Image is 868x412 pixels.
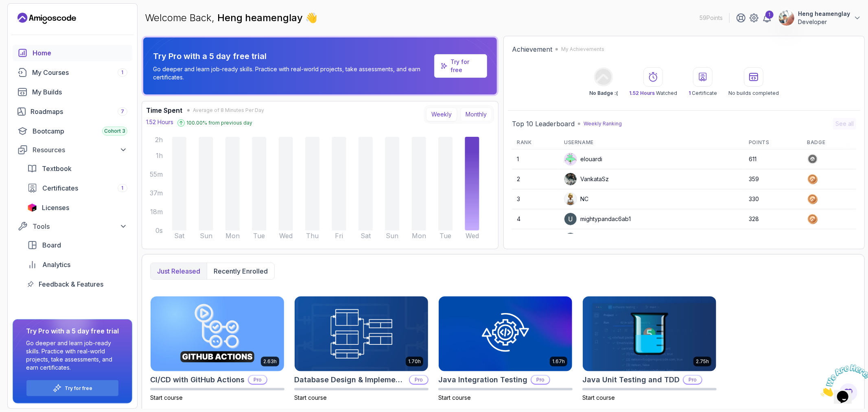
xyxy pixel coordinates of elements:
[744,136,802,149] th: Points
[22,256,132,273] a: analytics
[200,232,212,240] tspan: Sun
[22,276,132,292] a: feedback
[207,263,274,279] button: Recently enrolled
[42,183,78,193] span: Certificates
[13,219,132,234] button: Tools
[153,50,431,62] p: Try Pro with a 5 day free trial
[460,107,492,121] button: Monthly
[744,149,802,169] td: 611
[150,394,183,401] span: Start course
[33,126,127,136] div: Bootcamp
[214,266,268,276] p: Recently enrolled
[438,374,527,386] h2: Java Integration Testing
[22,180,132,196] a: certificates
[408,358,421,365] p: 1.70h
[294,296,429,402] a: Database Design & Implementation card1.70hDatabase Design & ImplementationProStart course
[27,204,37,212] img: jetbrains icon
[121,108,124,115] span: 7
[33,145,127,155] div: Resources
[629,90,677,96] p: Watched
[26,339,119,372] p: Go deeper and learn job-ready skills. Practice with real-world projects, take assessments, and ea...
[559,136,744,149] th: Username
[122,69,124,76] span: 1
[512,169,559,189] td: 2
[564,153,577,165] img: default monster avatar
[564,153,602,166] div: elouardi
[156,152,163,160] tspan: 1h
[564,232,610,245] div: Apply5489
[150,374,245,386] h2: CI/CD with GitHub Actions
[42,203,69,213] span: Licenses
[151,263,207,279] button: Just released
[104,128,125,134] span: Cohort 3
[150,189,163,197] tspan: 37m
[439,232,451,240] tspan: Tue
[802,136,856,149] th: Badge
[217,12,305,24] span: Heng heamenglay
[438,296,573,402] a: Java Integration Testing card1.67hJava Integration TestingProStart course
[564,173,577,185] img: user profile image
[582,374,680,386] h2: Java Unit Testing and TDD
[833,118,856,129] button: See all
[564,173,609,186] div: VankataSz
[146,118,173,126] p: 1.52 Hours
[410,376,428,384] p: Pro
[157,266,200,276] p: Just released
[564,193,588,206] div: NC
[3,3,54,35] img: Chat attention grabber
[629,90,655,96] span: 1.52 Hours
[564,233,577,245] img: user profile image
[512,209,559,229] td: 4
[65,385,93,392] a: Try for free
[151,296,284,371] img: CI/CD with GitHub Actions card
[552,358,565,365] p: 1.67h
[450,58,480,74] p: Try for free
[531,376,549,384] p: Pro
[512,149,559,169] td: 1
[42,164,72,173] span: Textbook
[145,11,317,24] p: Welcome Back,
[512,136,559,149] th: Rank
[225,232,240,240] tspan: Mon
[153,65,431,81] p: Go deeper and learn job-ready skills. Practice with real-world projects, take assessments, and ea...
[249,376,267,384] p: Pro
[294,394,327,401] span: Start course
[512,119,575,129] h2: Top 10 Leaderboard
[439,296,572,371] img: Java Integration Testing card
[744,169,802,189] td: 359
[434,54,487,78] a: Try for free
[279,232,293,240] tspan: Wed
[42,240,61,250] span: Board
[589,90,618,96] p: No Badge :(
[253,232,265,240] tspan: Tue
[798,10,850,18] p: Heng heamenglay
[361,232,371,240] tspan: Sat
[26,380,119,397] button: Try for free
[696,358,709,365] p: 2.75h
[305,11,317,24] span: 👋
[744,189,802,209] td: 330
[689,90,717,96] p: Certificate
[583,296,716,371] img: Java Unit Testing and TDD card
[33,221,127,231] div: Tools
[306,232,319,240] tspan: Thu
[512,189,559,209] td: 3
[155,136,163,144] tspan: 2h
[466,232,479,240] tspan: Wed
[193,107,264,114] span: Average of 8 Minutes Per Day
[155,227,163,234] tspan: 0s
[17,12,76,25] a: Landing page
[22,160,132,177] a: textbook
[174,232,185,240] tspan: Sat
[150,171,163,178] tspan: 55m
[689,90,691,96] span: 1
[22,237,132,253] a: board
[426,107,457,121] button: Weekly
[584,121,622,127] p: Weekly Ranking
[798,18,850,26] p: Developer
[13,142,132,157] button: Resources
[778,10,861,26] button: user profile imageHeng heamenglayDeveloper
[438,394,471,401] span: Start course
[779,10,794,26] img: user profile image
